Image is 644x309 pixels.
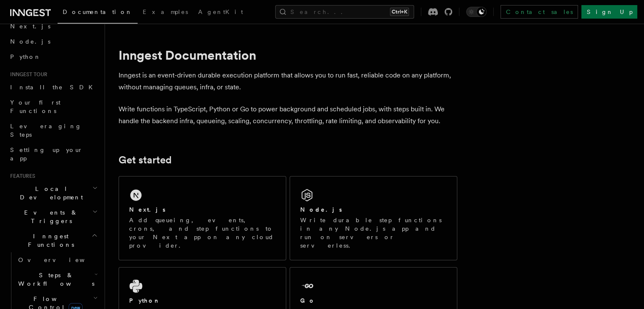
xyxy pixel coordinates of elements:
a: Node.js [7,34,100,49]
span: Features [7,173,35,179]
span: Next.js [10,23,50,30]
span: Inngest tour [7,71,47,78]
span: Documentation [63,8,133,15]
span: Examples [143,8,188,15]
a: AgentKit [193,3,248,23]
a: Setting up your app [7,142,100,166]
a: Documentation [58,3,138,24]
a: Overview [15,252,100,268]
button: Toggle dark mode [466,7,486,17]
span: Node.js [10,38,50,45]
span: Events & Triggers [7,208,92,225]
a: Leveraging Steps [7,119,100,142]
span: Local Development [7,185,92,201]
span: Inngest Functions [7,232,91,249]
a: Next.jsAdd queueing, events, crons, and step functions to your Next app on any cloud provider. [119,176,286,260]
span: Overview [18,257,105,263]
h2: Python [129,296,160,305]
a: Install the SDK [7,80,100,95]
button: Inngest Functions [7,229,100,252]
button: Steps & Workflows [15,268,100,291]
h1: Inngest Documentation [119,47,457,63]
a: Sign Up [581,5,637,19]
span: Setting up your app [10,146,83,162]
span: Leveraging Steps [10,123,82,138]
a: Get started [119,154,171,166]
p: Write functions in TypeScript, Python or Go to power background and scheduled jobs, with steps bu... [119,103,457,127]
h2: Next.js [129,205,166,214]
a: Python [7,49,100,64]
span: AgentKit [198,8,243,15]
h2: Go [300,296,315,305]
p: Inngest is an event-driven durable execution platform that allows you to run fast, reliable code ... [119,69,457,93]
button: Search...Ctrl+K [275,5,414,19]
h2: Node.js [300,205,342,214]
a: Node.jsWrite durable step functions in any Node.js app and run on servers or serverless. [290,176,457,260]
span: Python [10,53,41,60]
p: Write durable step functions in any Node.js app and run on servers or serverless. [300,216,447,250]
kbd: Ctrl+K [390,8,409,16]
span: Your first Functions [10,99,61,114]
a: Your first Functions [7,95,100,119]
a: Examples [138,3,193,23]
p: Add queueing, events, crons, and step functions to your Next app on any cloud provider. [129,216,276,250]
button: Local Development [7,181,100,205]
span: Steps & Workflows [15,271,94,288]
a: Contact sales [500,5,578,19]
span: Install the SDK [10,84,98,91]
a: Next.js [7,19,100,34]
button: Events & Triggers [7,205,100,229]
